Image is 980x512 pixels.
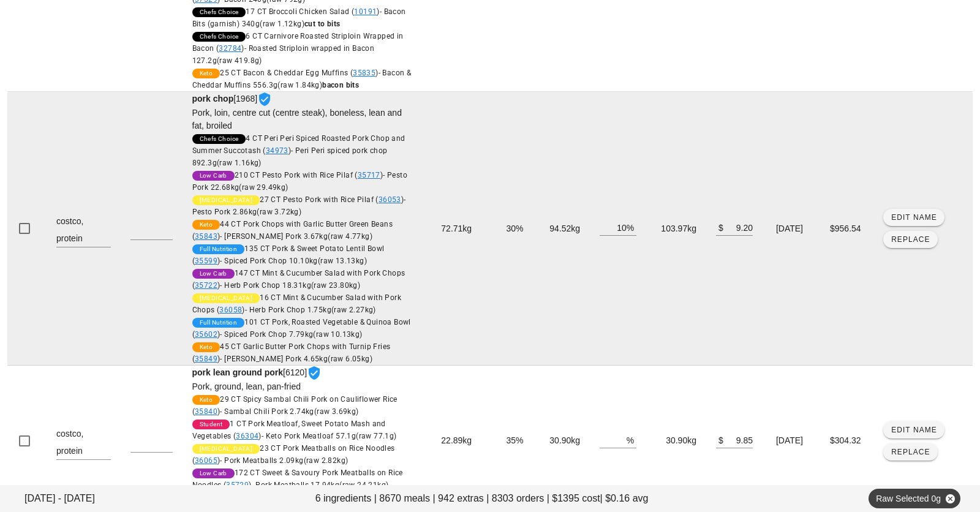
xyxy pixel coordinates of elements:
span: Edit Name [891,426,937,434]
span: Student [200,420,223,429]
span: 27 CT Pesto Pork with Rice Pilaf ( ) [192,195,406,216]
strong: pork chop [192,94,234,104]
span: 135 CT Pork & Sweet Potato Lentil Bowl ( ) [192,244,385,265]
span: - Spiced Pork Chop 7.79kg [220,330,362,339]
span: Edit Name [891,213,937,222]
a: 32784 [219,44,241,53]
span: Keto [200,69,213,78]
span: Full Nutrition [200,244,238,254]
span: [MEDICAL_DATA] [200,444,253,454]
button: Replace [883,443,938,461]
span: - [PERSON_NAME] Pork 4.65kg [220,355,372,363]
span: (raw 1.84kg) [277,81,322,89]
a: 35602 [195,330,217,339]
a: 35729 [226,481,249,489]
span: [1968] [192,94,412,365]
span: (raw 23.80kg) [311,281,360,290]
strong: pork lean ground pork [192,367,284,377]
span: (raw 24.21kg) [339,481,388,489]
span: 147 CT Mint & Cucumber Salad with Pork Chops ( ) [192,269,405,290]
span: (raw 3.72kg) [257,208,301,216]
span: - Herb Pork Chop 1.75kg [245,306,376,314]
span: Chefs Choice [200,134,239,144]
span: (raw 6.05kg) [328,355,372,363]
span: 44 CT Pork Chops with Garlic Butter Green Beans ( ) [192,220,393,241]
span: | $0.16 avg [600,491,649,506]
span: (raw 77.1g) [356,432,396,440]
span: Chefs Choice [200,32,239,42]
div: % [627,219,636,235]
span: - Roasted Striploin wrapped in Bacon 127.2g [192,44,375,65]
span: [MEDICAL_DATA] [200,293,253,303]
span: Replace [891,235,930,244]
span: 210 CT Pesto Pork with Rice Pilaf ( ) [192,171,407,192]
span: Keto [200,342,213,352]
span: - Spiced Pork Chop 10.10kg [220,257,367,265]
span: 1 CT Pork Meatloaf, Sweet Potato Mash and Vegetables ( ) [192,420,397,440]
span: (raw 1.16kg) [217,159,262,167]
span: 30% [507,224,524,233]
span: (raw 29.49kg) [239,183,288,192]
button: Edit Name [883,421,945,439]
span: Replace [891,448,930,456]
span: Low Carb [200,171,227,181]
td: [DATE] [766,92,818,366]
span: (raw 3.69kg) [314,407,359,416]
a: 36065 [195,456,217,465]
span: - Keto Pork Meatloaf 57.1g [262,432,397,440]
a: 35722 [195,281,217,290]
span: 172 CT Sweet & Savoury Pork Meatballs on Rice Noodles ( ) [192,469,403,489]
strong: cut to bits [304,20,340,28]
span: (raw 419.8g) [217,56,262,65]
span: Pork, ground, lean, pan-fried [192,382,301,391]
span: 4 CT Peri Peri Spiced Roasted Pork Chop and Summer Succotash ( ) [192,134,405,167]
div: % [627,432,636,448]
button: Edit Name [883,209,945,226]
a: 10191 [354,7,377,16]
span: 45 CT Garlic Butter Pork Chops with Turnip Fries ( ) [192,342,391,363]
span: Raw Selected 0g [876,489,953,508]
span: (raw 13.13kg) [318,257,367,265]
span: Keto [200,220,213,230]
td: 94.52kg [533,92,590,366]
span: $956.54 [830,224,861,233]
span: (raw 4.77kg) [328,232,372,241]
span: 25 CT Bacon & Cheddar Egg Muffins ( ) [192,69,412,89]
span: - Pork Meatballs 2.09kg [220,456,348,465]
span: (raw 1.12kg) [260,20,304,28]
span: Chefs Choice [200,7,239,17]
div: $ [716,219,723,235]
span: 6 CT Carnivore Roasted Striploin Wrapped in Bacon ( ) [192,32,404,65]
a: 36304 [236,432,258,440]
span: Low Carb [200,469,227,478]
a: 35599 [195,257,217,265]
span: (raw 2.82kg) [304,456,349,465]
span: - [PERSON_NAME] Pork 3.67kg [220,232,372,241]
a: 35849 [195,355,217,363]
span: - Sambal Chili Pork 2.74kg [220,407,358,416]
span: - Herb Pork Chop 18.31kg [220,281,360,290]
span: - Pesto Pork 2.86kg [192,195,406,216]
span: Keto [200,395,213,405]
a: 35843 [195,232,217,241]
strong: bacon bits [322,81,359,89]
td: 103.97kg [646,92,706,366]
span: 72.71kg [441,224,472,233]
span: 29 CT Spicy Sambal Chili Pork on Cauliflower Rice ( ) [192,395,398,416]
button: Close [944,493,956,504]
span: $304.32 [830,435,861,445]
span: Pork, loin, centre cut (centre steak), boneless, lean and fat, broiled [192,108,402,130]
span: (raw 2.27kg) [331,306,376,314]
span: 101 CT Pork, Roasted Vegetable & Quinoa Bowl ( ) [192,318,411,339]
a: 35840 [195,407,217,416]
a: 34973 [266,146,288,155]
span: Low Carb [200,269,227,279]
span: 23 CT Pork Meatballs on Rice Noodles ( ) [192,444,395,465]
span: - Pork Meatballs 17.94kg [252,481,389,489]
span: 22.89kg [441,435,472,445]
a: 36058 [219,306,242,314]
button: Replace [883,231,938,248]
a: 36053 [379,195,401,204]
span: 17 CT Broccoli Chicken Salad ( ) [192,7,406,28]
span: 16 CT Mint & Cucumber Salad with Pork Chops ( ) [192,293,401,314]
